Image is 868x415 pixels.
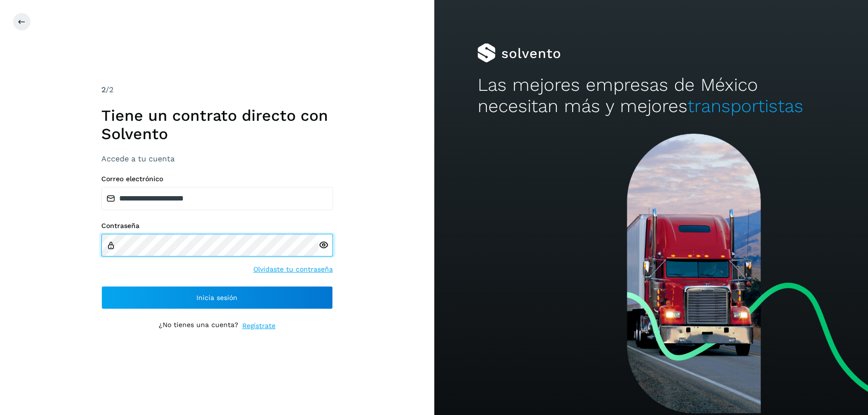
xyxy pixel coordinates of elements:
[242,321,276,331] a: Regístrate
[159,321,238,331] p: ¿No tienes una cuenta?
[687,96,803,116] span: transportistas
[253,264,333,274] a: Olvidaste tu contraseña
[101,175,333,183] label: Correo electrónico
[101,84,333,96] div: /2
[101,222,333,230] label: Contraseña
[477,74,825,117] h2: Las mejores empresas de México necesitan más y mejores
[101,286,333,309] button: Inicia sesión
[101,85,106,94] span: 2
[101,106,333,143] h1: Tiene un contrato directo con Solvento
[196,294,237,301] span: Inicia sesión
[101,154,333,163] h3: Accede a tu cuenta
